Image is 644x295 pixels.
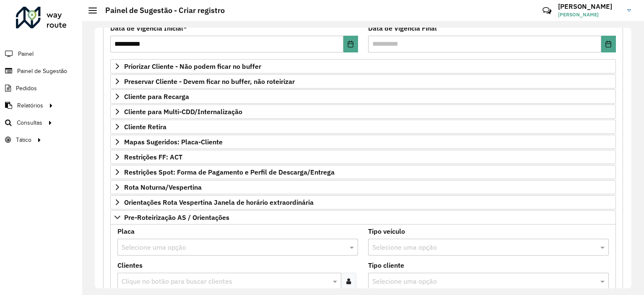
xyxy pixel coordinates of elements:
[124,184,202,191] span: Rota Noturna/Vespertina
[117,260,143,270] label: Clientes
[124,93,189,100] span: Cliente para Recarga
[110,59,616,73] a: Priorizar Cliente - Não podem ficar no buffer
[124,138,223,145] span: Mapas Sugeridos: Placa-Cliente
[124,123,166,130] span: Cliente Retira
[17,101,43,110] span: Relatórios
[538,2,556,20] a: Contato Rápido
[18,50,34,58] span: Painel
[110,195,616,209] a: Orientações Rota Vespertina Janela de horário extraordinária
[124,154,182,160] span: Restrições FF: ACT
[124,214,229,221] span: Pre-Roteirização AS / Orientações
[110,89,616,104] a: Cliente para Recarga
[124,78,295,85] span: Preservar Cliente - Devem ficar no buffer, não roteirizar
[558,3,621,10] h3: [PERSON_NAME]
[110,210,616,225] a: Pre-Roteirização AS / Orientações
[17,67,67,76] span: Painel de Sugestão
[124,169,335,175] span: Restrições Spot: Forma de Pagamento e Perfil de Descarga/Entrega
[124,108,242,115] span: Cliente para Multi-CDD/Internalização
[97,6,225,15] h2: Painel de Sugestão - Criar registro
[17,118,42,127] span: Consultas
[110,120,616,134] a: Cliente Retira
[124,199,314,206] span: Orientações Rota Vespertina Janela de horário extraordinária
[117,226,135,236] label: Placa
[558,11,621,18] span: [PERSON_NAME]
[110,74,616,89] a: Preservar Cliente - Devem ficar no buffer, não roteirizar
[110,150,616,164] a: Restrições FF: ACT
[124,63,261,70] span: Priorizar Cliente - Não podem ficar no buffer
[110,180,616,194] a: Rota Noturna/Vespertina
[110,165,616,179] a: Restrições Spot: Forma de Pagamento e Perfil de Descarga/Entrega
[368,226,405,236] label: Tipo veículo
[16,136,31,144] span: Tático
[16,84,37,93] span: Pedidos
[110,135,616,149] a: Mapas Sugeridos: Placa-Cliente
[368,23,437,33] label: Data de Vigência Final
[601,36,616,52] button: Choose Date
[110,23,187,33] label: Data de Vigência Inicial
[343,36,358,52] button: Choose Date
[110,104,616,119] a: Cliente para Multi-CDD/Internalização
[368,260,404,270] label: Tipo cliente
